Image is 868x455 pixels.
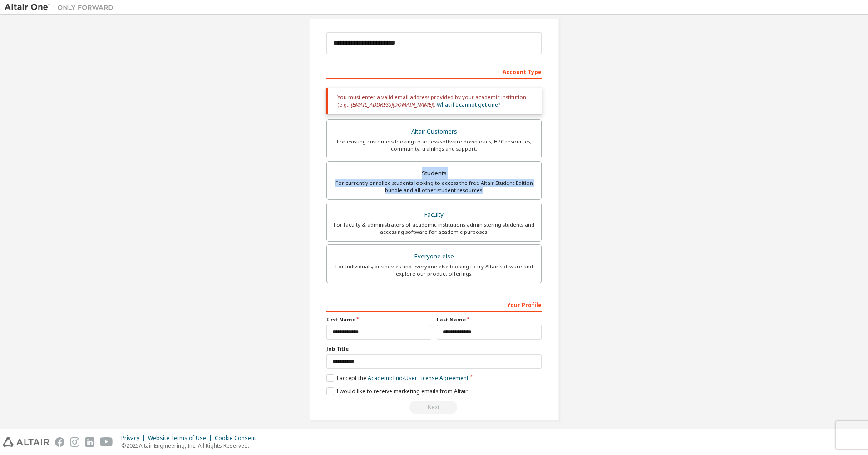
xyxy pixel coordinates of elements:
[332,208,536,221] div: Faculty
[326,64,542,79] div: Account Type
[332,138,536,153] div: For existing customers looking to access software downloads, HPC resources, community, trainings ...
[332,179,536,194] div: For currently enrolled students looking to access the free Altair Student Edition bundle and all ...
[85,437,94,447] img: linkedin.svg
[326,374,469,382] label: I accept the
[70,437,79,447] img: instagram.svg
[148,435,215,442] div: Website Terms of Use
[121,442,261,450] p: © 2025 Altair Engineering, Inc. All Rights Reserved.
[326,401,542,414] div: You need to provide your academic email
[326,316,431,323] label: First Name
[215,435,261,442] div: Cookie Consent
[332,263,536,277] div: For individuals, businesses and everyone else looking to try Altair software and explore our prod...
[326,345,542,352] label: Job Title
[3,437,49,447] img: altair_logo.svg
[437,101,500,109] a: What if I cannot get one?
[5,3,118,12] img: Altair One
[326,387,468,395] label: I would like to receive marketing emails from Altair
[326,297,542,312] div: Your Profile
[55,437,64,447] img: facebook.svg
[332,221,536,236] div: For faculty & administrators of academic institutions administering students and accessing softwa...
[332,167,536,180] div: Students
[332,125,536,138] div: Altair Customers
[121,435,148,442] div: Privacy
[332,250,536,263] div: Everyone else
[326,88,542,114] div: You must enter a valid email address provided by your academic institution (e.g., ).
[368,374,469,382] a: Academic End-User License Agreement
[351,101,433,109] span: [EMAIL_ADDRESS][DOMAIN_NAME]
[100,437,113,447] img: youtube.svg
[437,316,542,323] label: Last Name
